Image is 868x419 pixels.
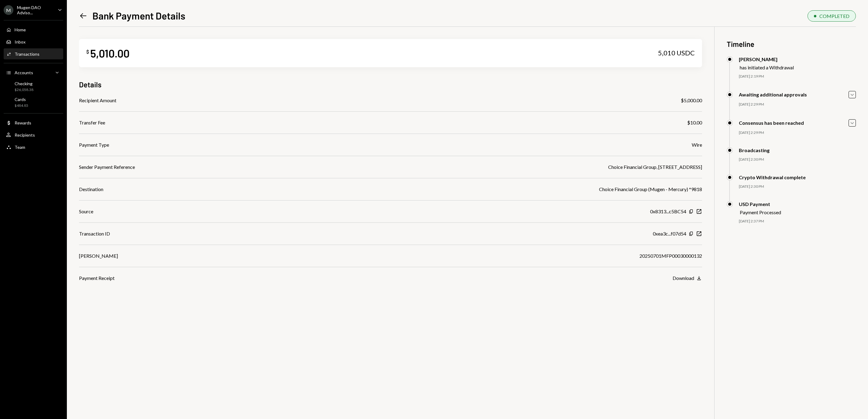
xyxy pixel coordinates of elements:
a: Recipients [4,129,63,140]
div: Inbox [15,39,26,44]
a: Team [4,141,63,152]
div: [DATE] 2:29 PM [739,102,856,107]
h1: Bank Payment Details [92,9,185,22]
div: Payment Receipt [79,274,115,282]
a: Checking$26,058.38 [4,79,63,94]
button: Download [673,275,702,282]
div: 0xea3c...f07d54 [653,230,686,237]
div: Download [673,275,694,281]
div: Source [79,208,93,215]
div: Accounts [15,70,33,75]
div: Awaiting additional approvals [739,92,807,97]
div: Team [15,145,25,150]
div: 5,010.00 [90,46,129,60]
div: Home [15,27,26,32]
div: Sender Payment Reference [79,163,135,171]
div: Transfer Fee [79,119,105,126]
div: COMPLETED [819,13,849,19]
div: Wire [692,141,702,148]
div: [PERSON_NAME] [739,56,794,62]
div: [DATE] 2:19 PM [739,74,856,79]
h3: Timeline [727,39,856,49]
div: Consensus has been reached [739,120,804,126]
div: 20250701MFP00030000132 [639,252,702,260]
a: Inbox [4,36,63,47]
div: has initiated a Withdrawal [740,65,794,70]
div: [DATE] 2:30 PM [739,157,856,162]
div: Broadcasting [739,147,770,153]
div: $10.00 [687,119,702,126]
div: $484.85 [15,103,28,108]
a: Rewards [4,117,63,128]
div: Cards [15,97,28,102]
div: M [4,5,13,15]
a: Cards$484.85 [4,95,63,110]
div: Rewards [15,120,31,125]
div: Recipients [15,132,35,138]
a: Transactions [4,48,63,59]
div: Crypto Withdrawal complete [739,174,806,180]
div: USD Payment [739,201,781,207]
div: Transaction ID [79,230,110,237]
div: Mugen DAO Adviso... [17,5,53,15]
div: Choice Financial Group (Mugen - Mercury) *9818 [599,186,702,193]
div: $5,000.00 [681,97,702,104]
div: Payment Processed [740,209,781,215]
div: [PERSON_NAME] [79,252,118,260]
div: 5,010 USDC [658,49,695,57]
div: Checking [15,81,33,86]
div: $26,058.38 [15,87,33,93]
a: Accounts [4,67,63,78]
div: $ [86,49,89,55]
div: [DATE] 2:29 PM [739,130,856,135]
a: Home [4,24,63,35]
div: Choice Financial Group, [STREET_ADDRESS] [608,163,702,171]
div: Recipient Amount [79,97,116,104]
div: [DATE] 2:37 PM [739,219,856,224]
div: Payment Type [79,141,109,148]
h3: Details [79,79,102,89]
div: 0x8313...c5BC54 [650,208,686,215]
div: Destination [79,186,103,193]
div: [DATE] 2:30 PM [739,184,856,189]
div: Transactions [15,51,40,57]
